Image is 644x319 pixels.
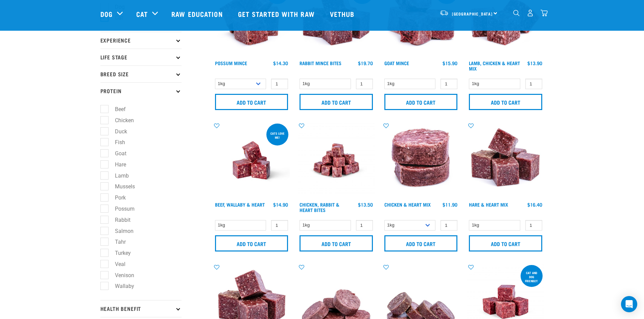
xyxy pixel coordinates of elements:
[525,79,542,89] input: 1
[469,62,520,70] a: Lamb, Chicken & Heart Mix
[443,60,457,66] div: $15.90
[100,32,182,49] p: Experience
[104,227,136,235] label: Salmon
[104,105,128,113] label: Beef
[266,128,288,142] div: Cats love me!
[104,171,132,180] label: Lamb
[271,220,288,231] input: 1
[215,62,247,64] a: Possum Mince
[100,300,182,317] p: Health Benefit
[104,205,137,213] label: Possum
[104,149,129,158] label: Goat
[271,79,288,89] input: 1
[215,94,288,110] input: Add to cart
[273,60,288,66] div: $14.30
[231,0,323,27] a: Get started with Raw
[136,9,148,19] a: Cat
[443,202,457,207] div: $11.90
[300,235,373,251] input: Add to cart
[104,271,137,280] label: Venison
[452,12,493,15] span: [GEOGRAPHIC_DATA]
[300,203,339,211] a: Chicken, Rabbit & Heart Bites
[527,202,542,207] div: $16.40
[384,235,458,251] input: Add to cart
[541,9,548,17] img: home-icon@2x.png
[469,235,542,251] input: Add to cart
[104,116,137,125] label: Chicken
[525,220,542,231] input: 1
[165,0,231,27] a: Raw Education
[467,122,544,199] img: Pile Of Cubed Hare Heart For Pets
[104,216,133,224] label: Rabbit
[621,296,637,312] div: Open Intercom Messenger
[100,9,113,19] a: Dog
[104,182,138,191] label: Mussels
[100,49,182,65] p: Life Stage
[300,62,341,64] a: Rabbit Mince Bites
[440,220,457,231] input: 1
[104,260,128,268] label: Veal
[300,94,373,110] input: Add to cart
[358,60,373,66] div: $19.70
[521,268,543,286] div: Cat and dog friendly!
[469,203,508,206] a: Hare & Heart Mix
[213,122,290,199] img: Raw Essentials 2024 July2572 Beef Wallaby Heart
[383,122,459,199] img: Chicken and Heart Medallions
[356,220,373,231] input: 1
[469,94,542,110] input: Add to cart
[100,65,182,82] p: Breed Size
[323,0,363,27] a: Vethub
[104,138,128,147] label: Fish
[215,203,265,206] a: Beef, Wallaby & Heart
[104,160,129,169] label: Hare
[104,127,130,136] label: Duck
[384,203,431,206] a: Chicken & Heart Mix
[527,9,534,17] img: user.png
[439,10,449,16] img: van-moving.png
[104,238,128,246] label: Tahr
[440,79,457,89] input: 1
[104,249,134,257] label: Turkey
[358,202,373,207] div: $13.50
[384,62,409,64] a: Goat Mince
[100,82,182,99] p: Protein
[513,10,520,16] img: home-icon-1@2x.png
[215,235,288,251] input: Add to cart
[104,193,128,202] label: Pork
[356,79,373,89] input: 1
[298,122,375,199] img: Chicken Rabbit Heart 1609
[104,282,137,290] label: Wallaby
[273,202,288,207] div: $14.90
[527,60,542,66] div: $13.90
[384,94,458,110] input: Add to cart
